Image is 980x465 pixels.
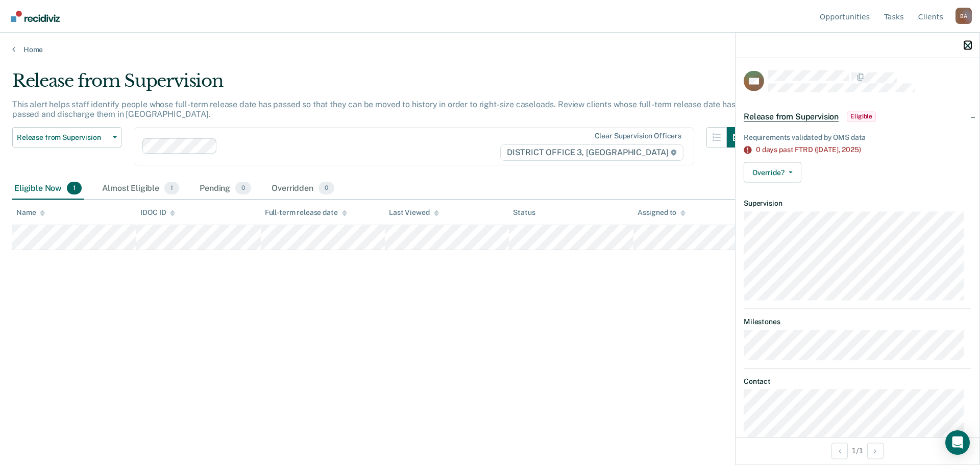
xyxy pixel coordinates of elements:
span: 1 [164,182,179,195]
button: Override? [744,162,801,183]
div: Eligible Now [12,178,84,200]
div: Full-term release date [265,208,347,217]
button: Previous Opportunity [831,443,848,459]
div: Name [16,208,45,217]
div: Clear supervision officers [595,132,681,140]
div: Assigned to [638,208,685,217]
div: Release from SupervisionEligible [736,100,979,133]
div: Open Intercom Messenger [945,430,970,455]
span: 0 [235,182,251,195]
button: Profile dropdown button [955,8,972,24]
a: Home [12,45,968,54]
img: Recidiviz [11,11,60,22]
dt: Contact [744,377,971,385]
div: Almost Eligible [100,178,181,200]
div: Last Viewed [389,208,438,217]
div: IDOC ID [140,208,175,217]
div: B A [955,8,972,24]
p: This alert helps staff identify people whose full-term release date has passed so that they can b... [12,100,735,119]
span: 2025) [842,145,861,154]
div: Pending [198,178,253,200]
dt: Milestones [744,317,971,326]
dt: Supervision [744,199,971,208]
div: Status [513,208,535,217]
button: Next Opportunity [867,443,884,459]
span: Release from Supervision [17,133,109,142]
div: Overridden [269,178,336,200]
div: 0 days past FTRD ([DATE], [756,145,971,154]
span: 0 [318,182,334,195]
span: 1 [67,182,82,195]
div: Release from Supervision [12,70,747,100]
span: Eligible [847,111,876,121]
span: DISTRICT OFFICE 3, [GEOGRAPHIC_DATA] [500,144,683,161]
div: Requirements validated by OMS data [744,133,971,141]
span: Release from Supervision [744,111,839,121]
div: 1 / 1 [736,437,979,464]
